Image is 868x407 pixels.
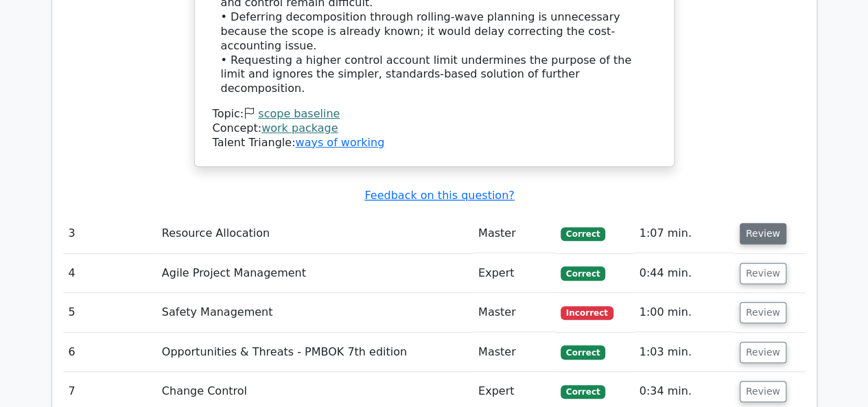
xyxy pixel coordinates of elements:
[561,227,605,241] span: Correct
[561,385,605,399] span: Correct
[156,254,473,293] td: Agile Project Management
[63,214,156,253] td: 3
[633,293,734,332] td: 1:00 min.
[473,214,555,253] td: Master
[561,266,605,280] span: Correct
[633,333,734,372] td: 1:03 min.
[63,333,156,372] td: 6
[213,107,656,121] div: Topic:
[156,214,473,253] td: Resource Allocation
[473,333,555,372] td: Master
[473,293,555,332] td: Master
[156,293,473,332] td: Safety Management
[473,254,555,293] td: Expert
[633,254,734,293] td: 0:44 min.
[561,345,605,359] span: Correct
[633,214,734,253] td: 1:07 min.
[740,263,786,284] button: Review
[295,136,384,149] a: ways of working
[740,381,786,402] button: Review
[213,107,656,150] div: Talent Triangle:
[156,333,473,372] td: Opportunities & Threats - PMBOK 7th edition
[364,189,514,202] a: Feedback on this question?
[258,107,340,120] a: scope baseline
[63,254,156,293] td: 4
[561,306,613,320] span: Incorrect
[261,121,338,135] a: work package
[740,342,786,363] button: Review
[213,121,656,136] div: Concept:
[740,302,786,323] button: Review
[740,223,786,244] button: Review
[63,293,156,332] td: 5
